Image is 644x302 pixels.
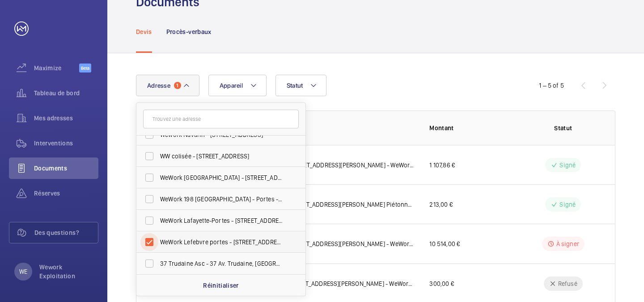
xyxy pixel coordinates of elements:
[34,139,98,148] span: Interventions
[79,64,91,72] span: Beta
[250,161,415,170] p: Q00019296 - [STREET_ADDRESS][PERSON_NAME] - WeWork Exploitation - Porte Piétonne Entrée Principal...
[250,200,415,209] p: Q00018752 - [STREET_ADDRESS][PERSON_NAME] Piétonne Entrée Secondaire 24057180
[19,267,27,276] p: WE
[539,81,564,90] div: 1 – 5 of 5
[136,27,152,36] p: Devis
[160,216,283,225] span: WeWork Lafayette-Portes - [STREET_ADDRESS][PERSON_NAME]
[556,239,579,248] p: À signer
[220,82,243,89] span: Appareil
[160,173,283,182] span: WeWork [GEOGRAPHIC_DATA] - [STREET_ADDRESS]
[160,195,283,204] span: WeWork 198 [GEOGRAPHIC_DATA] - Portes - 198 Av. de [GEOGRAPHIC_DATA], [GEOGRAPHIC_DATA] 75013
[429,239,460,248] p: 10 514,00 €
[34,114,98,123] span: Mes adresses
[559,200,576,209] p: Signé
[34,228,98,237] span: Des questions?
[136,75,199,96] button: Adresse1
[429,200,452,209] p: 213,00 €
[160,152,283,161] span: WW colisée - [STREET_ADDRESS]
[34,64,79,72] span: Maximize
[530,123,597,132] p: Statut
[250,123,415,132] p: Description
[429,123,515,132] p: Montant
[275,75,327,96] button: Statut
[203,281,239,290] p: Réinitialiser
[250,279,415,288] p: Q00016219 - [STREET_ADDRESS][PERSON_NAME] - WeWork Exploitation
[559,161,576,170] p: Signé
[558,279,577,288] p: Refusé
[174,82,181,89] span: 1
[166,27,212,36] p: Procès-verbaux
[287,82,303,89] span: Statut
[34,89,98,98] span: Tableau de bord
[147,82,170,89] span: Adresse
[143,110,299,128] input: Trouvez une adresse
[429,279,453,288] p: 300,00 €
[250,239,415,248] p: Q00017055 - [STREET_ADDRESS][PERSON_NAME] - WeWork Exploitation - Porte entrée principale -
[39,263,93,281] p: Wework Exploitation
[429,161,455,170] p: 1 107,86 €
[34,189,98,198] span: Réserves
[160,238,283,247] span: WeWork Lefebvre portes - [STREET_ADDRESS][PERSON_NAME]
[34,164,98,173] span: Documents
[208,75,267,96] button: Appareil
[160,259,283,268] span: 37 Trudaine Asc - 37 Av. Trudaine, [GEOGRAPHIC_DATA]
